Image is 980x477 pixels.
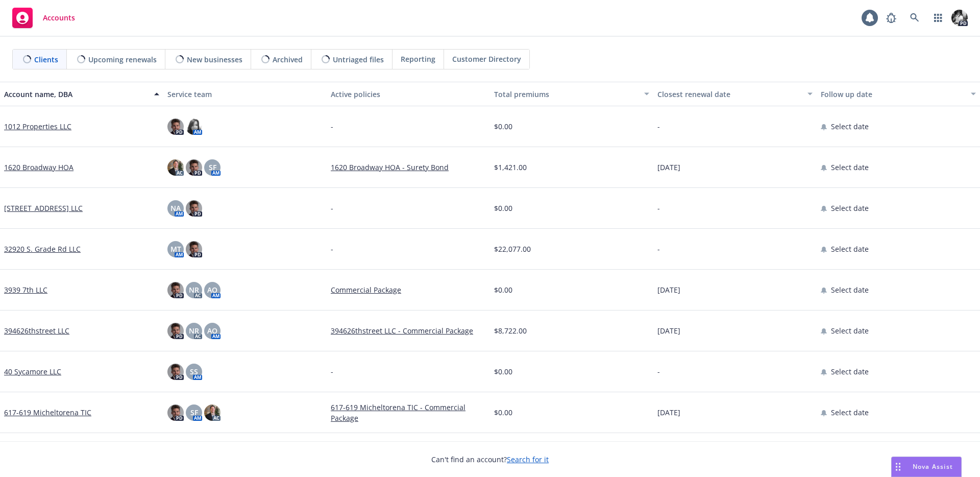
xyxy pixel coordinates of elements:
button: Nova Assist [891,457,962,477]
span: NR [189,325,199,336]
div: Follow up date [821,89,965,100]
span: [DATE] [657,407,680,418]
span: Nova Assist [913,462,953,471]
span: - [331,203,333,213]
img: photo [186,118,202,135]
a: 1620 Broadway HOA [4,162,73,173]
a: 394626thstreet LLC - Commercial Package [331,325,486,336]
a: [STREET_ADDRESS] LLC [4,203,83,213]
span: Customer Directory [452,54,521,64]
span: New businesses [187,54,242,65]
a: Report a Bug [881,8,901,28]
img: photo [186,200,202,217]
button: Closest renewal date [653,82,817,106]
span: $0.00 [494,203,512,213]
img: photo [167,404,184,421]
span: Reporting [401,54,435,64]
span: Accounts [43,14,75,22]
span: - [657,244,660,254]
span: Select date [831,366,869,377]
a: 40 Sycamore LLC [4,366,61,377]
img: photo [167,323,184,339]
a: Search for it [507,455,549,464]
a: 617-619 Micheltorena TIC - Commercial Package [331,402,486,423]
a: 1012 Properties LLC [4,121,71,132]
a: Commercial Package [331,284,486,295]
div: Total premiums [494,89,638,100]
span: NA [170,203,181,213]
button: Service team [163,82,327,106]
div: Account name, DBA [4,89,148,100]
span: [DATE] [657,284,680,295]
span: Upcoming renewals [88,54,157,65]
span: Select date [831,407,869,418]
span: Can't find an account? [431,454,549,465]
span: SF [209,162,216,173]
span: Archived [273,54,303,65]
span: - [657,366,660,377]
a: Switch app [928,8,948,28]
a: 32920 S. Grade Rd LLC [4,244,81,254]
a: 394626thstreet LLC [4,325,69,336]
div: Service team [167,89,323,100]
span: MT [170,244,181,254]
span: Select date [831,203,869,213]
span: $0.00 [494,284,512,295]
button: Follow up date [817,82,980,106]
div: Drag to move [892,457,904,476]
span: SS [190,366,198,377]
img: photo [167,282,184,298]
span: AO [207,284,217,295]
span: [DATE] [657,162,680,173]
span: - [331,121,333,132]
a: Accounts [8,4,79,32]
span: $0.00 [494,366,512,377]
img: photo [167,159,184,176]
span: $0.00 [494,121,512,132]
span: Select date [831,244,869,254]
img: photo [167,118,184,135]
button: Total premiums [490,82,653,106]
span: NR [189,284,199,295]
img: photo [186,159,202,176]
a: Search [904,8,925,28]
span: Select date [831,325,869,336]
img: photo [951,10,968,26]
div: Closest renewal date [657,89,801,100]
button: Active policies [327,82,490,106]
div: Active policies [331,89,486,100]
a: 3939 7th LLC [4,284,47,295]
span: $1,421.00 [494,162,527,173]
span: $0.00 [494,407,512,418]
span: [DATE] [657,325,680,336]
span: - [331,244,333,254]
img: photo [186,241,202,257]
span: Select date [831,284,869,295]
span: $8,722.00 [494,325,527,336]
span: $22,077.00 [494,244,531,254]
span: AO [207,325,217,336]
span: - [657,203,660,213]
a: 1620 Broadway HOA - Surety Bond [331,162,486,173]
span: Clients [34,54,58,65]
img: photo [167,364,184,380]
span: - [331,366,333,377]
span: Untriaged files [333,54,384,65]
span: - [657,121,660,132]
span: Select date [831,121,869,132]
a: 617-619 Micheltorena TIC [4,407,91,418]
span: Select date [831,162,869,173]
img: photo [204,404,220,421]
span: SF [190,407,198,418]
